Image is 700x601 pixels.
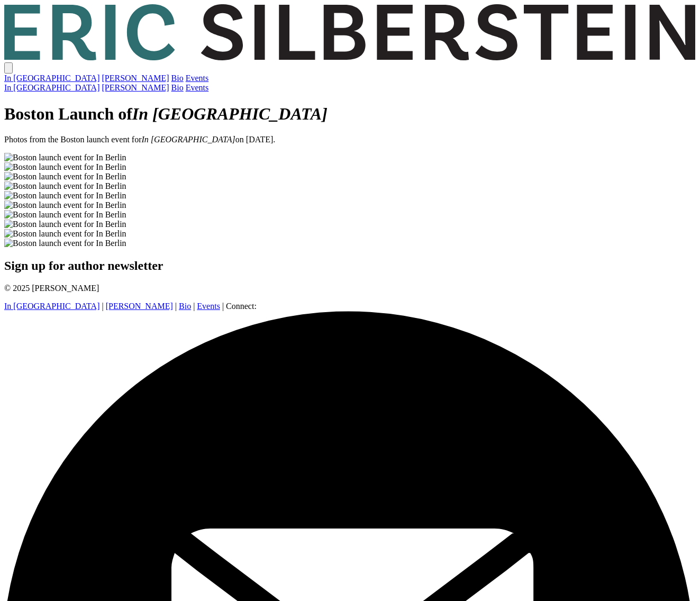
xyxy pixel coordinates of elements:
[4,302,99,311] a: In [GEOGRAPHIC_DATA]
[106,302,173,311] a: [PERSON_NAME]
[171,83,184,92] a: Bio
[102,83,169,92] a: [PERSON_NAME]
[4,220,126,229] img: Boston launch event for In Berlin
[4,181,126,191] img: Boston launch event for In Berlin
[4,135,696,144] p: Photos from the Boston launch event for on [DATE].
[197,302,220,311] a: Events
[4,172,126,181] img: Boston launch event for In Berlin
[4,210,126,220] img: Boston launch event for In Berlin
[102,302,103,311] span: |
[4,83,99,92] a: In [GEOGRAPHIC_DATA]
[193,302,195,311] span: |
[4,259,696,273] h2: Sign up for author newsletter
[222,302,224,311] span: |
[4,153,126,162] img: Boston launch event for In Berlin
[186,83,209,92] a: Events
[175,302,177,311] span: |
[4,284,696,293] p: © 2025 [PERSON_NAME]
[4,162,126,172] img: Boston launch event for In Berlin
[171,74,184,83] a: Bio
[4,239,126,248] img: Boston launch event for In Berlin
[179,302,191,311] a: Bio
[226,302,257,311] span: Connect:
[4,191,126,201] img: Boston launch event for In Berlin
[4,229,126,239] img: Boston launch event for In Berlin
[102,74,169,83] a: [PERSON_NAME]
[4,74,99,83] a: In [GEOGRAPHIC_DATA]
[186,74,209,83] a: Events
[4,201,126,210] img: Boston launch event for In Berlin
[4,104,696,124] h1: Boston Launch of
[142,135,235,144] em: In [GEOGRAPHIC_DATA]
[132,104,328,123] em: In [GEOGRAPHIC_DATA]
